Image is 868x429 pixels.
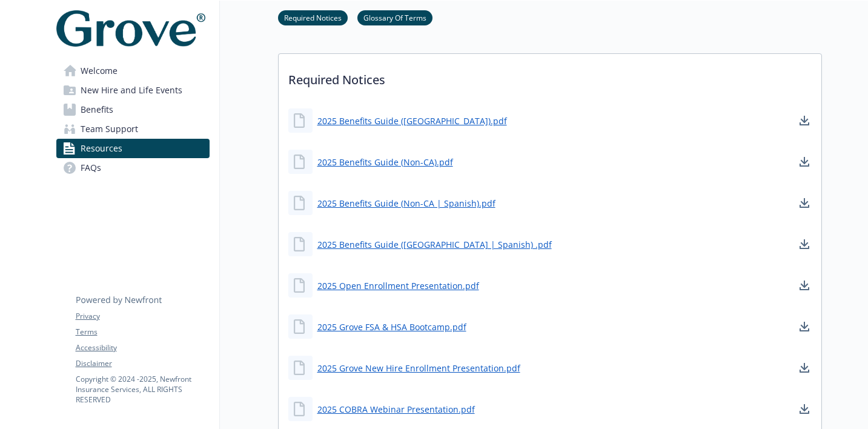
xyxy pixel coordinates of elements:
[317,403,475,416] a: 2025 COBRA Webinar Presentation.pdf
[797,319,812,334] a: download document
[81,81,182,100] span: New Hire and Life Events
[797,402,812,416] a: download document
[56,81,210,100] a: New Hire and Life Events
[76,327,209,338] a: Terms
[81,139,122,158] span: Resources
[56,139,210,158] a: Resources
[81,61,118,81] span: Welcome
[317,115,507,127] a: 2025 Benefits Guide ([GEOGRAPHIC_DATA]).pdf
[56,119,210,139] a: Team Support
[278,12,348,23] a: Required Notices
[797,361,812,375] a: download document
[317,238,552,251] a: 2025 Benefits Guide ([GEOGRAPHIC_DATA] | Spanish) .pdf
[317,279,479,292] a: 2025 Open Enrollment Presentation.pdf
[317,156,453,168] a: 2025 Benefits Guide (Non-CA).pdf
[797,113,812,128] a: download document
[797,155,812,169] a: download document
[76,342,209,353] a: Accessibility
[76,358,209,369] a: Disclaimer
[357,12,432,23] a: Glossary Of Terms
[797,278,812,293] a: download document
[56,100,210,119] a: Benefits
[317,362,520,374] a: 2025 Grove New Hire Enrollment Presentation.pdf
[317,321,466,333] a: 2025 Grove FSA & HSA Bootcamp.pdf
[56,158,210,178] a: FAQs
[56,61,210,81] a: Welcome
[81,158,101,178] span: FAQs
[279,54,821,99] p: Required Notices
[76,374,209,405] p: Copyright © 2024 - 2025 , Newfront Insurance Services, ALL RIGHTS RESERVED
[797,196,812,210] a: download document
[797,237,812,251] a: download document
[81,119,138,139] span: Team Support
[81,100,113,119] span: Benefits
[76,311,209,322] a: Privacy
[317,197,495,210] a: 2025 Benefits Guide (Non-CA | Spanish).pdf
